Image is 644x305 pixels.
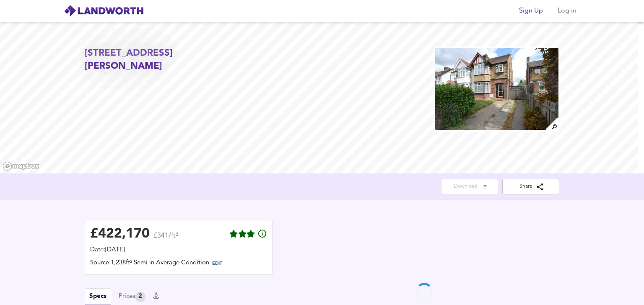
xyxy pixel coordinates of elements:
div: Prices [119,292,145,302]
span: EDIT [212,261,222,266]
button: Prices2 [119,292,145,302]
button: Sign Up [516,3,546,19]
img: search [545,116,559,131]
div: 2 [135,292,145,302]
span: Share [509,182,553,191]
img: property [434,47,559,131]
div: Source: 1,238ft² Semi in Average Condition [90,258,267,269]
div: £ 422,170 [90,228,150,240]
span: Sign Up [519,5,543,17]
button: Share [502,179,559,194]
div: Date: [DATE] [90,246,267,255]
span: Log in [557,5,577,17]
button: Log in [553,3,580,19]
a: Mapbox homepage [3,161,39,171]
h2: [STREET_ADDRESS][PERSON_NAME] [85,47,236,73]
img: logo [64,5,144,17]
span: £341/ft² [153,233,178,245]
